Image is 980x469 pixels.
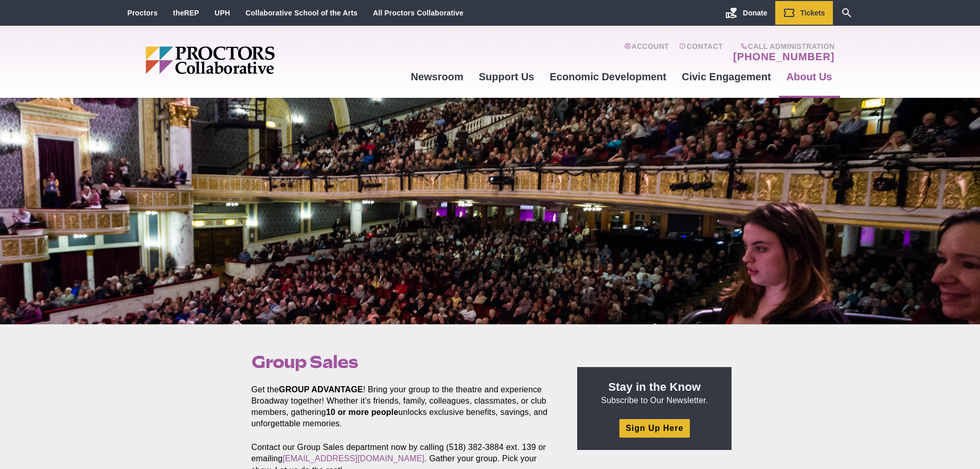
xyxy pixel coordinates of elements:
[674,63,778,91] a: Civic Engagement
[471,63,542,91] a: Support Us
[779,63,840,91] a: About Us
[624,42,669,63] a: Account
[730,42,834,50] span: Call Administration
[733,50,834,63] a: [PHONE_NUMBER]
[590,379,719,406] p: Subscribe to Our Newsletter.
[173,9,199,17] a: theREP
[403,63,471,91] a: Newsroom
[609,380,701,393] strong: Stay in the Know
[800,9,825,17] span: Tickets
[128,9,158,17] a: Proctors
[252,384,554,429] p: Get the ! Bring your group to the theatre and experience Broadway together! Whether it’s friends,...
[743,9,767,17] span: Donate
[775,1,833,25] a: Tickets
[215,9,230,17] a: UPH
[326,408,399,416] strong: 10 or more people
[542,63,674,91] a: Economic Development
[679,42,723,63] a: Contact
[373,9,464,17] a: All Proctors Collaborative
[252,352,554,372] h1: Group Sales
[619,419,689,437] a: Sign Up Here
[245,9,358,17] a: Collaborative School of the Arts
[146,46,354,74] img: Proctors logo
[279,385,363,394] strong: GROUP ADVANTAGE
[833,1,861,25] a: Search
[718,1,775,25] a: Donate
[282,454,424,463] a: [EMAIL_ADDRESS][DOMAIN_NAME]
